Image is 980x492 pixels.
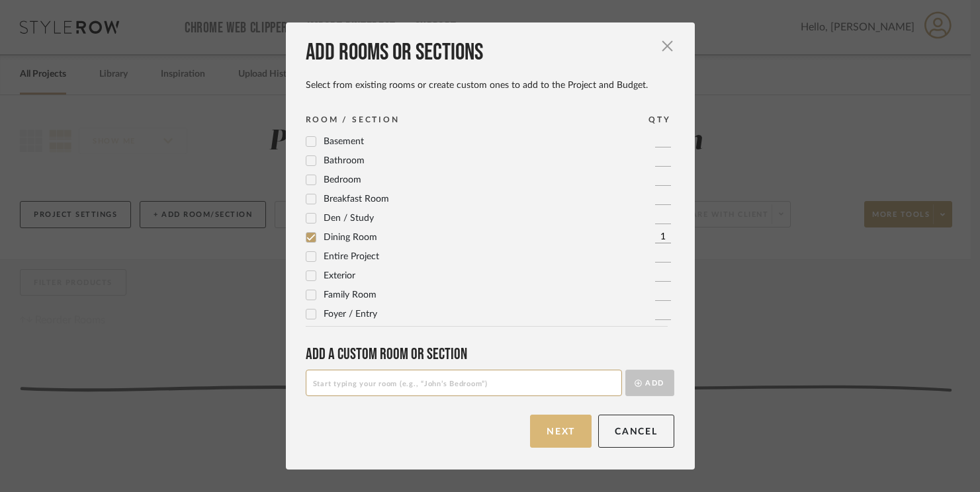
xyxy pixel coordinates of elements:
span: Entire Project [324,252,379,261]
span: Bedroom [324,175,361,184]
div: Add a Custom room or Section [306,345,674,364]
div: ROOM / SECTION [306,113,400,126]
span: Basement [324,137,364,146]
div: QTY [648,113,670,126]
div: Select from existing rooms or create custom ones to add to the Project and Budget. [306,79,674,91]
button: Add [625,370,674,396]
span: Breakfast Room [324,194,389,204]
span: Exterior [324,271,355,280]
input: Start typing your room (e.g., “John’s Bedroom”) [306,370,622,396]
span: Den / Study [324,214,374,223]
div: Add rooms or sections [306,38,674,67]
span: Bathroom [324,156,365,165]
button: Cancel [598,415,674,448]
span: Dining Room [324,233,377,242]
span: Family Room [324,290,377,300]
button: Next [530,415,592,448]
button: Close [654,33,681,60]
span: Foyer / Entry [324,309,377,319]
